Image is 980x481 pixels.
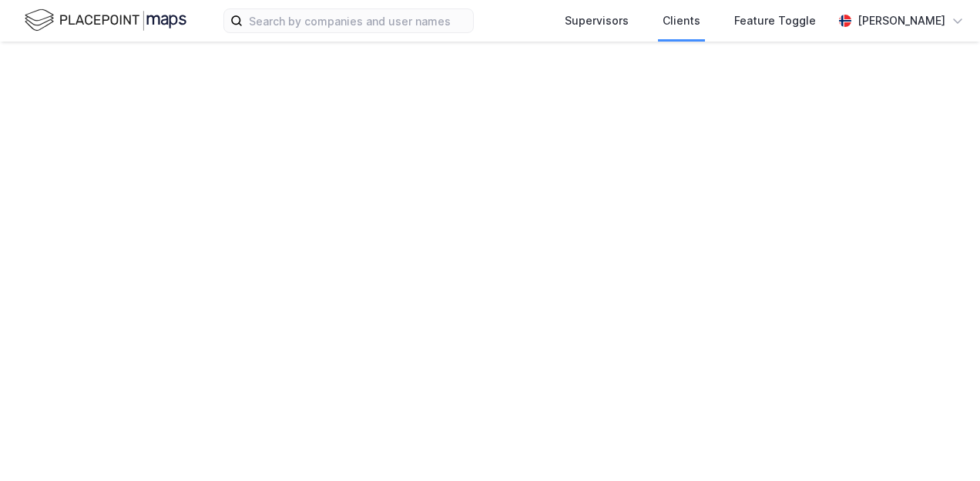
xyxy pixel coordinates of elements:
img: logo.f888ab2527a4732fd821a326f86c7f29.svg [25,7,186,34]
input: Search by companies and user names [243,9,473,32]
div: [PERSON_NAME] [857,12,945,30]
div: Clients [663,12,700,30]
div: Supervisors [565,12,629,30]
div: Feature Toggle [734,12,816,30]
